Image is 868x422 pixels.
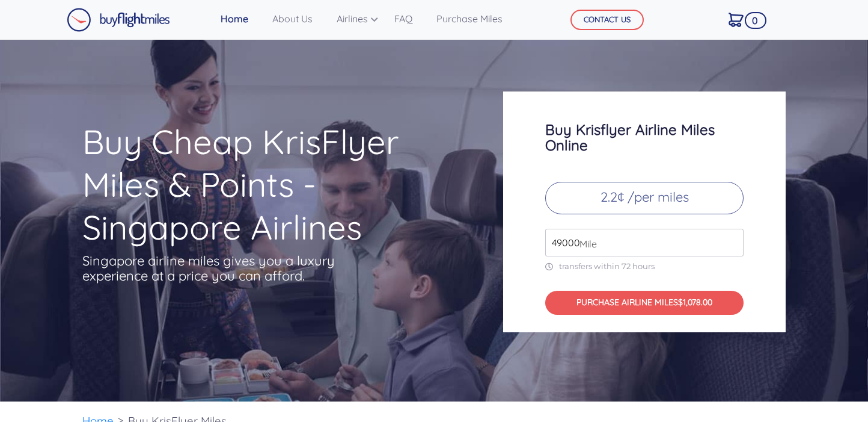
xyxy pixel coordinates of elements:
[724,7,748,32] a: 0
[545,122,744,153] h3: Buy Krisflyer Airline Miles Online
[67,5,170,35] a: Buy Flight Miles Logo
[545,182,744,214] p: 2.2¢ /per miles
[82,253,353,284] p: Singapore airline miles gives you a luxury experience at a price you can afford.
[729,13,744,27] img: Cart
[545,261,744,272] p: transfers within 72 hours
[570,10,644,30] button: CONTACT US
[216,7,253,31] a: Home
[573,237,597,251] span: Mile
[545,291,744,315] button: PURCHASE AIRLINE MILES$1,078.00
[678,297,712,308] span: $1,078.00
[332,7,375,31] a: Airlines
[67,8,170,32] img: Buy Flight Miles Logo
[432,7,507,31] a: Purchase Miles
[82,120,456,249] h1: Buy Cheap KrisFlyer Miles & Points - Singapore Airlines
[745,12,766,29] span: 0
[267,7,317,31] a: About Us
[390,7,417,31] a: FAQ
